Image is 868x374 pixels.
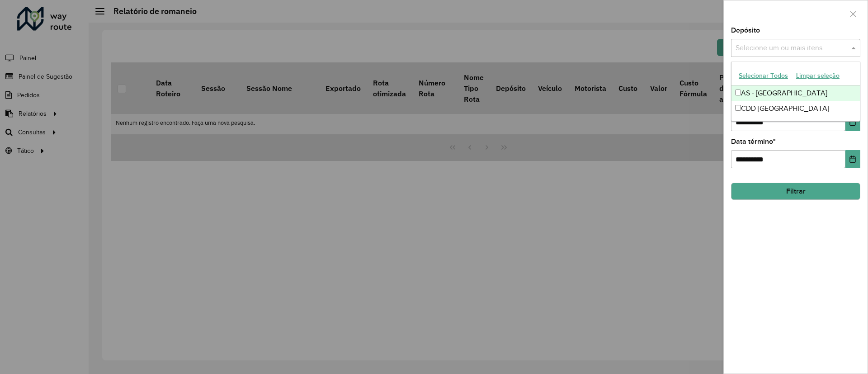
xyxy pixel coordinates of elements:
label: Data término [731,136,776,147]
button: Choose Date [845,113,860,131]
div: AS - [GEOGRAPHIC_DATA] [731,85,860,101]
label: Depósito [731,25,760,36]
button: Limpar seleção [792,69,844,83]
button: Filtrar [731,183,860,200]
div: CDD [GEOGRAPHIC_DATA] [731,101,860,116]
button: Choose Date [845,150,860,168]
button: Selecionar Todos [735,69,792,83]
ng-dropdown-panel: Options list [731,62,860,122]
